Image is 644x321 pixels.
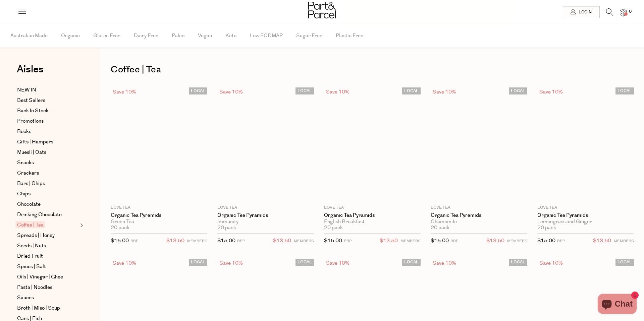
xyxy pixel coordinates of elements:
[17,169,78,177] a: Crackers
[593,237,611,245] span: $13.50
[324,237,342,244] span: $15.00
[450,239,458,244] small: RRP
[111,225,129,231] span: 20 pack
[17,294,34,302] span: Sauces
[324,212,421,218] a: Organic Tea Pyramids
[615,87,634,94] span: LOCAL
[324,205,421,211] p: Love Tea
[17,86,36,94] span: NEW IN
[17,273,63,281] span: Oils | Vinegar | Ghee
[537,212,634,218] a: Organic Tea Pyramids
[111,62,634,77] h1: Coffee | Tea
[509,259,527,266] span: LOCAL
[402,87,421,94] span: LOCAL
[17,242,46,250] span: Seeds | Nuts
[620,9,627,16] a: 0
[372,144,373,144] img: Organic Tea Pyramids
[217,237,235,244] span: $15.00
[431,259,458,268] div: Save 10%
[217,219,314,225] div: Immunity
[324,219,421,225] div: English Breakfast
[17,200,41,208] span: Chocolate
[17,304,78,312] a: Broth | Miso | Soup
[509,87,527,94] span: LOCAL
[15,221,45,228] span: Coffee | Tea
[537,219,634,225] div: Lemongrass and Ginger
[537,259,565,268] div: Save 10%
[17,97,45,105] span: Best Sellers
[189,87,207,94] span: LOCAL
[431,219,527,225] div: Chamomile
[17,273,78,281] a: Oils | Vinegar | Ghee
[237,239,245,244] small: RRP
[189,259,207,266] span: LOCAL
[198,24,212,48] span: Vegan
[17,232,78,240] a: Spreads | Honey
[557,239,565,244] small: RRP
[296,87,314,94] span: LOCAL
[479,144,479,144] img: Organic Tea Pyramids
[17,86,78,94] a: NEW IN
[17,180,45,188] span: Bars | Chips
[17,283,78,292] a: Pasta | Noodles
[344,239,352,244] small: RRP
[507,239,527,244] small: MEMBERS
[17,200,78,208] a: Chocolate
[17,294,78,302] a: Sauces
[17,64,44,81] a: Aisles
[111,87,138,97] div: Save 10%
[431,237,449,244] span: $15.00
[380,237,398,245] span: $13.50
[537,205,634,211] p: Love Tea
[294,239,314,244] small: MEMBERS
[250,24,283,48] span: Low FODMAP
[17,252,78,260] a: Dried Fruit
[308,2,336,18] img: Part&Parcel
[17,221,78,229] a: Coffee | Tea
[17,211,62,219] span: Drinking Chocolate
[17,169,39,177] span: Crackers
[17,159,34,167] span: Snacks
[17,283,52,292] span: Pasta | Noodles
[159,144,159,144] img: Organic Tea Pyramids
[166,237,184,245] span: $13.50
[431,212,527,218] a: Organic Tea Pyramids
[324,87,352,97] div: Save 10%
[61,24,80,48] span: Organic
[596,294,639,316] inbox-online-store-chat: Shopify online store chat
[130,239,138,244] small: RRP
[93,24,120,48] span: Gluten Free
[17,97,78,105] a: Best Sellers
[17,148,78,156] a: Muesli | Oats
[577,9,592,15] span: Login
[431,87,458,97] div: Save 10%
[17,263,78,271] a: Spices | Salt
[17,242,78,250] a: Seeds | Nuts
[17,252,43,260] span: Dried Fruit
[17,148,46,156] span: Muesli | Oats
[17,190,31,198] span: Chips
[17,232,55,240] span: Spreads | Honey
[431,205,527,211] p: Love Tea
[336,24,363,48] span: Plastic Free
[537,225,556,231] span: 20 pack
[10,24,48,48] span: Australian Made
[17,263,46,271] span: Spices | Salt
[324,259,352,268] div: Save 10%
[296,24,322,48] span: Sugar Free
[111,219,207,225] div: Green Tea
[187,239,207,244] small: MEMBERS
[78,221,83,229] button: Expand/Collapse Coffee | Tea
[563,6,599,18] a: Login
[217,259,245,268] div: Save 10%
[17,138,53,146] span: Gifts | Hampers
[537,237,555,244] span: $15.00
[273,237,291,245] span: $13.50
[111,259,138,268] div: Save 10%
